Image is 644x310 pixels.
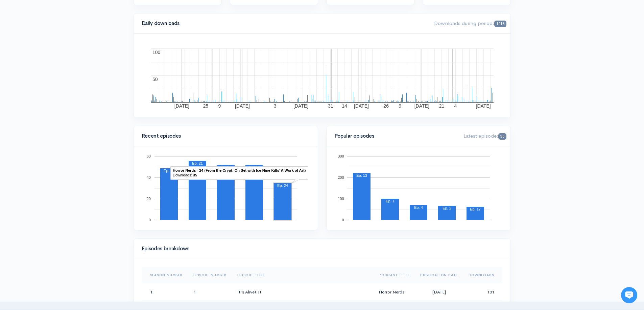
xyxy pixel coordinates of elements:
svg: A chart. [142,42,502,109]
svg: A chart. [335,154,502,222]
th: Sort column [463,267,502,283]
text: 100 [338,197,344,201]
td: Horror Nerds [373,283,415,301]
p: Find an answer quickly [9,116,126,124]
text: 3 [273,103,276,109]
span: 1418 [494,21,506,27]
th: Sort column [373,267,415,283]
text: Ep. 20 [164,169,174,173]
button: New conversation [10,89,125,103]
h1: Hi 👋 [10,33,125,44]
text: [DATE] [293,103,308,109]
text: Horror Nerds - 24 (From the Crypt: On Set with Ice Nine Kills’ A Work of Art) [173,168,306,172]
text: Ep. 21 [192,161,203,165]
td: It's Alive!!!! [232,283,373,301]
td: 1 [188,283,232,301]
td: [DATE] [415,283,463,301]
text: Ep. 13 [356,173,367,177]
text: 9 [218,103,221,109]
text: 35 [193,173,197,177]
text: [DATE] [354,103,368,109]
text: Ep. 4 [414,205,423,209]
h4: Daily downloads [142,21,426,26]
td: 1 [142,283,188,301]
span: Downloads during period: [434,20,506,26]
th: Sort column [142,267,188,283]
text: Ep. 2 [443,206,451,210]
text: 26 [383,103,389,109]
text: [DATE] [235,103,249,109]
td: 101 [463,283,502,301]
text: Ep. 23 [249,165,260,169]
th: Sort column [188,267,232,283]
text: [DATE] [414,103,429,109]
text: Ep. 17 [470,207,481,211]
text: 0 [342,218,344,222]
input: Search articles [20,127,121,140]
text: 21 [439,103,444,109]
span: Latest episode: [463,133,506,139]
text: 4 [454,103,457,109]
text: 9 [399,103,401,109]
text: [DATE] [174,103,189,109]
text: Ep. 22 [220,165,231,169]
text: 40 [146,175,150,179]
h4: Recent episodes [142,133,306,139]
text: 31 [328,103,333,109]
span: 35 [498,133,506,140]
th: Sort column [232,267,373,283]
text: 100 [152,50,161,55]
iframe: gist-messenger-bubble-iframe [621,287,637,303]
text: 25 [203,103,208,109]
text: Ep. 24 [277,184,288,188]
text: Downloads: [173,173,192,177]
span: New conversation [44,93,81,99]
h4: Popular episodes [335,133,456,139]
text: 14 [342,103,347,109]
th: Sort column [415,267,463,283]
svg: A chart. [142,154,310,222]
text: Ep. 1 [386,199,395,203]
text: 20 [146,197,150,201]
text: [DATE] [476,103,491,109]
h2: Just let us know if you need anything and we'll be happy to help! 🙂 [10,45,125,77]
h4: Episodes breakdown [142,246,498,252]
text: 50 [152,77,158,82]
text: 60 [146,154,150,158]
text: 200 [338,175,344,179]
text: 300 [338,154,344,158]
text: 0 [148,218,150,222]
